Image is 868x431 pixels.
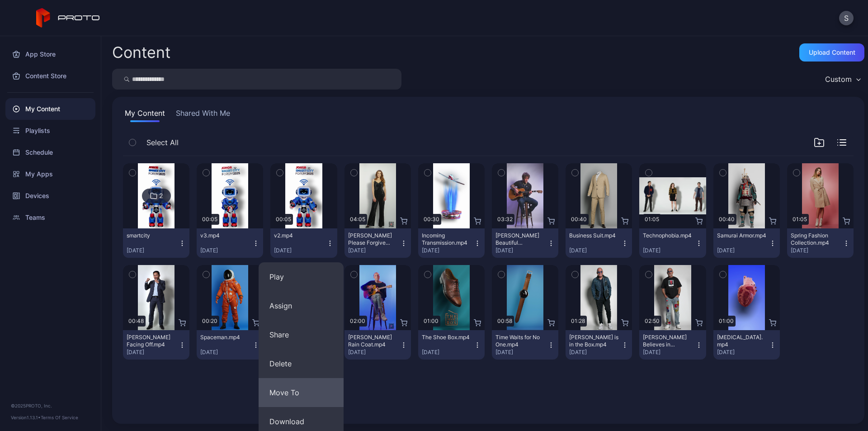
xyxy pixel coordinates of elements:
div: [DATE] [422,247,474,254]
button: Play [259,262,344,291]
button: v3.mp4[DATE] [197,228,263,258]
div: Howie Mandel is in the Box.mp4 [569,334,619,348]
div: The Shoe Box.mp4 [422,334,472,341]
div: [DATE] [422,349,474,356]
button: [PERSON_NAME] Believes in Proto.mp4[DATE] [639,330,706,360]
button: Shared With Me [174,108,232,122]
a: Terms Of Service [41,415,78,420]
div: Howie Mandel Believes in Proto.mp4 [643,334,693,348]
div: smartcity [127,232,176,239]
div: Human Heart.mp4 [717,334,767,348]
button: Upload Content [799,43,864,62]
a: My Apps [5,163,95,185]
div: [DATE] [274,247,326,254]
div: [DATE] [127,247,179,254]
button: Delete [259,349,344,378]
div: [DATE] [200,247,252,254]
div: [DATE] [791,247,843,254]
div: Incoming Transmission.mp4 [422,232,472,246]
div: [DATE] [348,247,400,254]
button: Technophobia.mp4[DATE] [639,228,706,258]
a: Schedule [5,142,95,163]
div: [DATE] [643,247,695,254]
button: [PERSON_NAME] is in the Box.mp4[DATE] [566,330,632,360]
button: The Shoe Box.mp4[DATE] [418,330,485,360]
div: Spring Fashion Collection.mp4 [791,232,840,246]
div: 2 [159,192,163,200]
div: [DATE] [348,349,400,356]
button: Custom [821,69,864,90]
div: Samurai Armor.mp4 [717,232,767,239]
div: [DATE] [717,349,769,356]
button: [PERSON_NAME] Rain Coat.mp4[DATE] [344,330,411,360]
button: Spaceman.mp4[DATE] [197,330,263,360]
div: © 2025 PROTO, Inc. [11,402,90,409]
button: [PERSON_NAME] Beautiful Disaster.mp4[DATE] [492,228,558,258]
div: Ryan Pollie's Rain Coat.mp4 [348,334,398,348]
a: Devices [5,185,95,207]
div: Spaceman.mp4 [200,334,250,341]
button: Business Suit.mp4[DATE] [566,228,632,258]
div: Adeline Mocke's Please Forgive Me.mp4 [348,232,398,246]
div: Upload Content [809,49,855,56]
span: Select All [146,137,179,148]
button: [PERSON_NAME] Facing Off.mp4[DATE] [123,330,189,360]
div: Content [112,45,170,60]
button: Samurai Armor.mp4[DATE] [713,228,780,258]
div: [DATE] [127,349,179,356]
a: Teams [5,207,95,228]
button: [MEDICAL_DATA].mp4[DATE] [713,330,780,360]
button: Share [259,320,344,349]
div: [DATE] [569,247,621,254]
div: Manny Pacquiao Facing Off.mp4 [127,334,176,348]
button: Time Waits for No One.mp4[DATE] [492,330,558,360]
div: [DATE] [643,349,695,356]
div: [DATE] [717,247,769,254]
div: [DATE] [495,349,547,356]
button: [PERSON_NAME] Please Forgive Me.mp4[DATE] [344,228,411,258]
div: Time Waits for No One.mp4 [495,334,545,348]
div: [DATE] [569,349,621,356]
div: Business Suit.mp4 [569,232,619,239]
div: v3.mp4 [200,232,250,239]
a: My Content [5,98,95,120]
button: Assign [259,291,344,320]
button: v2.mp4[DATE] [270,228,337,258]
div: v2.mp4 [274,232,324,239]
a: Playlists [5,120,95,142]
button: Move To [259,378,344,407]
a: Content Store [5,65,95,87]
div: Custom [825,75,852,84]
button: S [839,11,854,25]
button: Incoming Transmission.mp4[DATE] [418,228,485,258]
div: [DATE] [495,247,547,254]
span: Version 1.13.1 • [11,415,41,420]
a: App Store [5,43,95,65]
div: Technophobia.mp4 [643,232,693,239]
button: Spring Fashion Collection.mp4[DATE] [787,228,854,258]
button: My Content [123,108,167,122]
button: smartcity[DATE] [123,228,189,258]
div: [DATE] [200,349,252,356]
div: Billy Morrison's Beautiful Disaster.mp4 [495,232,545,246]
